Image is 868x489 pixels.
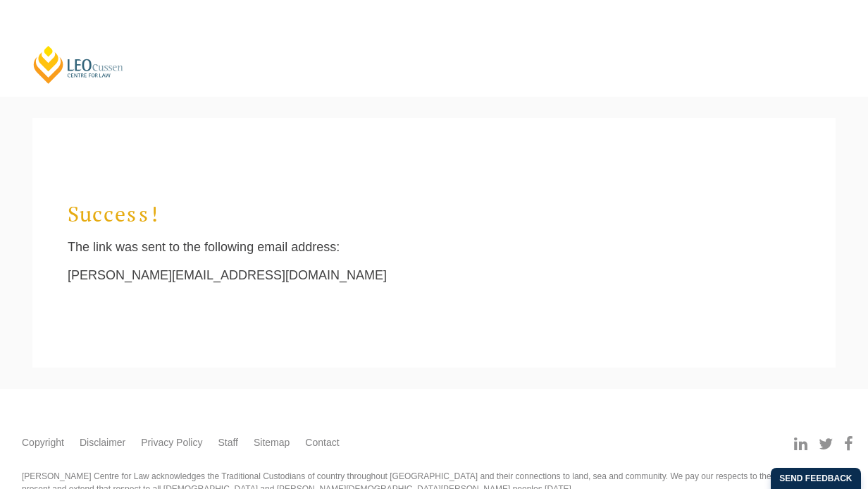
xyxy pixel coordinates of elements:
[68,203,800,226] h3: Success!
[254,435,290,450] a: Sitemap
[32,44,125,85] a: [PERSON_NAME] Centre for Law
[218,435,238,450] a: Staff
[22,435,64,450] a: Copyright
[305,435,339,450] a: Contact
[68,240,800,254] p: The link was sent to the following email address:
[80,435,125,450] a: Disclaimer
[654,103,833,454] iframe: LiveChat chat widget
[141,435,202,450] a: Privacy Policy
[68,268,800,282] p: [PERSON_NAME][EMAIL_ADDRESS][DOMAIN_NAME]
